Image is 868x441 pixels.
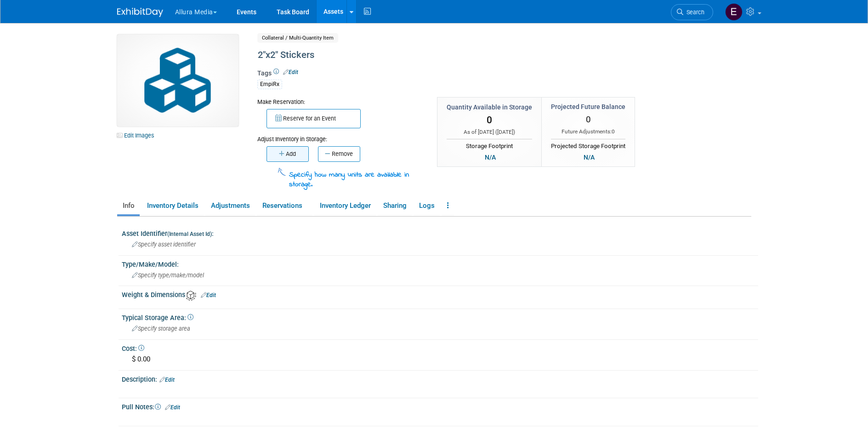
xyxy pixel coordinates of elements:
[497,129,513,135] span: [DATE]
[122,372,758,384] div: Description:
[165,404,180,411] a: Edit
[586,114,591,125] span: 0
[255,47,675,63] div: 2"x2" Stickers
[551,128,625,136] div: Future Adjustments:
[378,198,412,214] a: Sharing
[447,103,532,112] div: Quantity Available in Storage
[122,288,758,300] div: Weight & Dimensions
[117,130,158,141] a: Edit Images
[725,3,743,21] img: Eric Thompson
[314,198,376,214] a: Inventory Ledger
[122,400,758,412] div: Pull Notes:
[551,139,625,151] div: Projected Storage Footprint
[482,152,499,162] div: N/A
[142,198,204,214] a: Inventory Details
[447,139,532,151] div: Storage Footprint
[122,342,758,353] div: Cost:
[257,128,424,143] div: Adjust Inventory in Storage:
[122,314,193,321] span: Typical Storage Area:
[159,377,175,383] a: Edit
[283,69,298,75] a: Edit
[267,109,361,128] button: Reserve for an Event
[117,34,238,126] img: Collateral-Icon-2.png
[414,198,440,214] a: Logs
[671,4,713,20] a: Search
[122,258,758,269] div: Type/Make/Model:
[132,325,190,332] span: Specify storage area
[683,9,704,16] span: Search
[257,198,312,214] a: Reservations
[186,291,196,301] img: Asset Weight and Dimensions
[257,69,675,95] div: Tags
[487,115,492,126] span: 0
[551,102,625,111] div: Projected Future Balance
[447,128,532,136] div: As of [DATE] ( )
[201,292,216,298] a: Edit
[267,146,309,162] button: Add
[581,152,597,162] div: N/A
[117,8,163,17] img: ExhibitDay
[318,146,360,162] button: Remove
[167,231,212,237] small: (Internal Asset Id)
[205,198,255,214] a: Adjustments
[257,33,338,43] span: Collateral / Multi-Quantity Item
[129,352,751,367] div: $ 0.00
[257,80,282,89] div: EmpiRx
[117,198,140,214] a: Info
[132,272,204,279] span: Specify type/make/model
[122,227,758,238] div: Asset Identifier :
[289,170,409,190] span: Specify how many units are available in storage.
[257,97,424,106] div: Make Reservation:
[612,128,615,135] span: 0
[132,241,196,248] span: Specify asset identifier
